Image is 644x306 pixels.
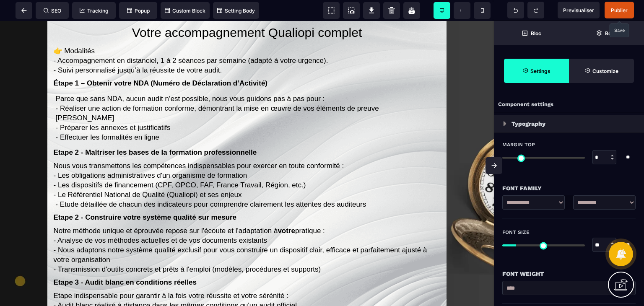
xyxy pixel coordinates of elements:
[569,59,634,83] span: Open Style Manager
[502,269,636,279] div: Font Weight
[531,30,541,36] strong: Bloc
[44,8,61,14] span: SEO
[558,2,600,18] span: Preview
[54,0,441,23] h2: Votre accompagnement Qualiopi complet
[605,30,617,36] strong: Body
[563,7,594,13] span: Previsualiser
[530,68,551,74] strong: Settings
[512,119,545,129] p: Typography
[165,8,205,14] span: Custom Block
[54,138,441,190] text: Nous vous transmettons les compétences indispensables pour exercer en toute conformité : - Les ob...
[54,255,441,268] text: Etape 3 - Audit blanc en conditions réelles
[502,183,636,193] div: Font Family
[504,59,569,83] span: Settings
[54,190,441,203] text: Etape 2 - Construire votre système qualité sur mesure
[611,7,628,13] span: Publier
[217,8,255,14] span: Setting Body
[494,96,644,113] div: Component settings
[54,71,441,123] text: Parce que sans NDA, aucun audit n’est possible, nous vous guidons pas à pas pour : - Réaliser une...
[502,141,535,148] span: Margin Top
[343,2,360,19] span: Screenshot
[569,21,644,45] span: Open Layer Manager
[54,23,441,56] text: 👉 Modalités - Accompagnement en distanciel, 1 à 2 séances par semaine (adapté à votre urgence). -...
[54,56,441,69] text: Étape 1 – Obtenir votre NDA (Numéro de Déclaration d’Activité)
[80,8,108,14] span: Tracking
[54,203,441,255] text: Notre méthode unique et éprouvée repose sur l'écoute et l'adaptation à pratique : - Analyse de vo...
[592,68,618,74] strong: Customize
[503,121,506,126] img: loading
[54,125,441,138] text: Etape 2 - Maîtriser les bases de la formation professionnelle
[127,8,150,14] span: Popup
[494,21,569,45] span: Open Blocks
[323,2,340,19] span: View components
[278,206,295,214] b: votre
[502,229,530,236] span: Font Size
